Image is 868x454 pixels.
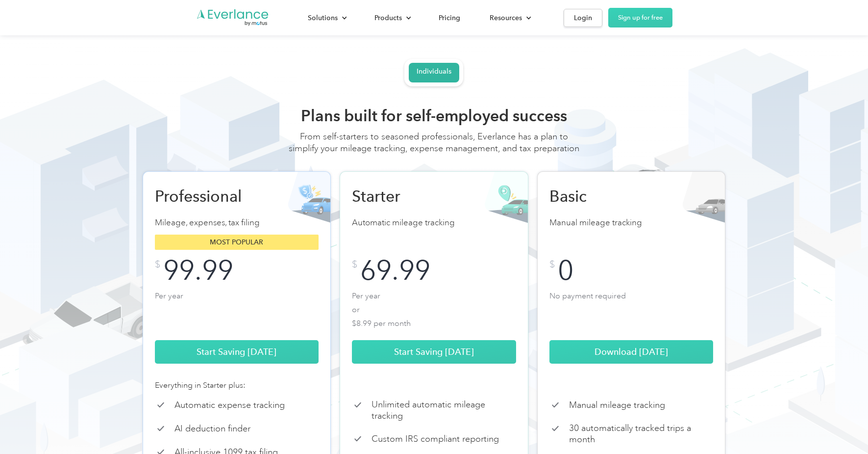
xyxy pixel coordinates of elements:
a: Pricing [429,9,470,27]
a: Start Saving [DATE] [155,340,319,364]
a: Download [DATE] [549,340,714,364]
div: From self-starters to seasoned professionals, Everlance has a plan to simplify your mileage track... [287,131,581,164]
a: Go to homepage [196,8,270,27]
p: Mileage, expenses, tax filing [155,216,319,230]
p: 30 automatically tracked trips a month [569,423,714,445]
a: Login [564,9,602,27]
a: Sign up for free [608,8,672,27]
div: $ [155,260,160,269]
div: Everything in Starter plus: [155,379,319,391]
div: Individuals [417,67,451,76]
div: Resources [490,12,522,24]
p: Per year [155,289,319,328]
h2: Plans built for self-employed success [287,106,581,126]
div: Pricing [439,12,460,24]
div: Most popular [155,235,319,250]
div: 69.99 [360,260,430,281]
div: $ [352,260,357,269]
p: Unlimited automatic mileage tracking [372,399,516,421]
p: No payment required [549,289,714,328]
div: Solutions [308,12,338,24]
p: Custom IRS compliant reporting [372,433,499,445]
a: Start Saving [DATE] [352,340,516,364]
p: Manual mileage tracking [569,400,665,411]
p: AI deduction finder [174,423,250,434]
h2: Basic [549,187,652,206]
p: Automatic expense tracking [174,400,285,411]
p: Manual mileage tracking [549,216,714,230]
p: Per year or $8.99 per month [352,289,516,328]
div: 0 [558,260,573,281]
div: $ [549,260,555,269]
div: 99.99 [163,260,233,281]
h2: Starter [352,187,455,206]
p: Automatic mileage tracking [352,216,516,230]
h2: Professional [155,187,258,206]
div: Login [574,12,592,24]
div: Products [374,12,402,24]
